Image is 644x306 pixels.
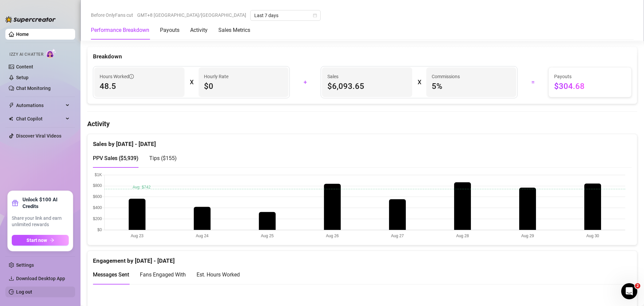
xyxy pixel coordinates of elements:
a: Settings [16,262,34,268]
span: Messages Sent [93,271,129,278]
div: Sales by [DATE] - [DATE] [93,134,632,149]
button: Start nowarrow-right [12,235,69,246]
a: Content [16,64,33,69]
article: Commissions [432,73,460,80]
span: calendar [313,13,317,17]
span: 2 [635,283,640,289]
div: Payouts [160,26,179,34]
div: = [522,77,544,88]
div: Sales Metrics [218,26,250,34]
span: arrow-right [50,238,54,243]
img: logo-BBDzfeDw.svg [5,16,56,23]
span: $0 [204,81,283,92]
span: Chat Copilot [16,113,64,124]
a: Log out [16,289,32,295]
span: GMT+8 [GEOGRAPHIC_DATA]/[GEOGRAPHIC_DATA] [137,10,246,20]
span: Start now [26,238,47,243]
article: Hourly Rate [204,73,228,80]
strong: Unlock $100 AI Credits [22,196,69,210]
div: Est. Hours Worked [197,270,240,279]
img: Chat Copilot [9,116,13,121]
div: X [418,77,421,88]
a: Setup [16,75,29,80]
span: info-circle [129,74,134,79]
a: Chat Monitoring [16,86,51,91]
span: Fans Engaged With [140,271,186,278]
div: Engagement by [DATE] - [DATE] [93,251,632,265]
iframe: Intercom live chat [621,283,637,299]
span: $6,093.65 [327,81,407,92]
span: Sales [327,73,407,80]
span: PPV Sales ( $5,939 ) [93,155,139,161]
h4: Activity [87,119,637,129]
span: thunderbolt [9,103,14,108]
span: Before OnlyFans cut [91,10,133,20]
a: Home [16,32,29,37]
span: Hours Worked [100,73,134,80]
span: download [9,276,14,281]
div: Performance Breakdown [91,26,149,34]
span: Last 7 days [254,10,317,20]
div: Activity [190,26,208,34]
span: Payouts [554,73,626,80]
a: Discover Viral Videos [16,133,61,139]
span: Share your link and earn unlimited rewards [12,215,69,228]
span: $304.68 [554,81,626,92]
div: + [294,77,317,88]
span: Download Desktop App [16,276,65,281]
span: Automations [16,100,64,111]
span: Izzy AI Chatter [9,51,43,58]
span: 5 % [432,81,511,92]
img: AI Chatter [46,49,56,58]
div: X [190,77,193,88]
span: 48.5 [100,81,179,92]
div: Breakdown [93,52,632,61]
span: Tips ( $155 ) [149,155,177,161]
span: gift [12,200,18,206]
